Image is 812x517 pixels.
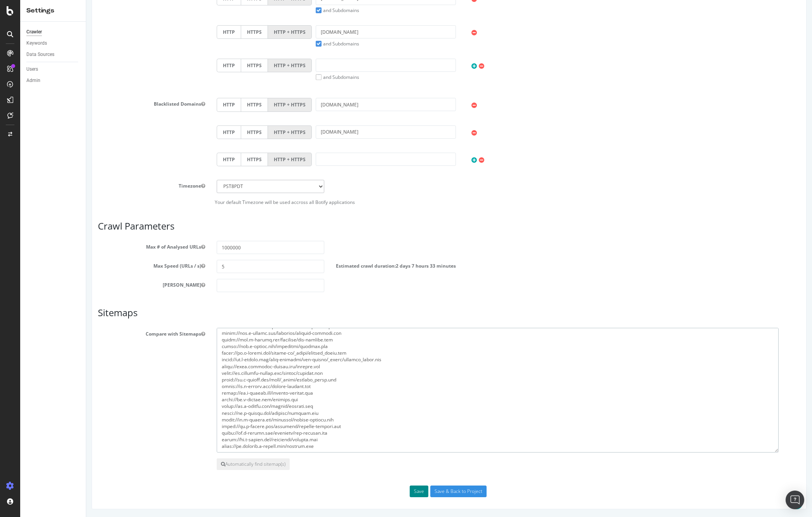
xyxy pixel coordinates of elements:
[182,25,226,39] label: HTTP + HTTPS
[323,486,342,497] button: Save
[26,65,38,73] div: Users
[115,282,119,288] button: [PERSON_NAME]
[115,263,119,269] button: Max Speed (URLs / s)
[130,153,155,166] label: HTTP
[115,101,119,107] button: Blacklisted Domains
[6,98,125,107] label: Blacklisted Domains
[26,77,40,85] div: Admin
[12,199,714,205] p: Your default Timezone will be used accross all Botify applications
[155,25,182,39] label: HTTPS
[6,260,125,269] label: Max Speed (URLs / s)
[250,260,370,269] label: Estimated crawl duration:
[344,486,400,497] input: Save & Back to Project
[26,39,80,47] a: Keywords
[130,59,155,72] label: HTTP
[155,59,182,72] label: HTTPS
[6,180,125,189] label: Timezone
[230,74,273,80] label: and Subdomains
[309,263,370,269] span: 2 days 7 hours 33 minutes
[6,279,125,288] label: [PERSON_NAME]
[26,28,42,36] div: Crawler
[12,308,714,318] h3: Sitemaps
[6,328,125,337] label: Compare with Sitemaps
[26,6,80,15] div: Settings
[130,25,155,39] label: HTTP
[12,221,714,231] h3: Crawl Parameters
[115,244,119,250] button: Max # of Analysed URLs
[130,125,155,139] label: HTTP
[230,7,273,14] label: and Subdomains
[26,39,47,47] div: Keywords
[786,491,804,509] div: Open Intercom Messenger
[182,153,226,166] label: HTTP + HTTPS
[182,125,226,139] label: HTTP + HTTPS
[115,183,119,189] button: Timezone
[6,241,125,250] label: Max # of Analysed URLs
[182,98,226,111] label: HTTP + HTTPS
[155,98,182,111] label: HTTPS
[26,28,80,36] a: Crawler
[155,153,182,166] label: HTTPS
[130,98,155,111] label: HTTP
[26,50,80,59] a: Data Sources
[155,125,182,139] label: HTTPS
[26,50,54,59] div: Data Sources
[130,328,692,453] textarea: lorem://ip.d-sitame.con/adip/_elits/doeiusm_tempo.inc utlab://etd.m-aliqua.eni/adminimv/qui-nostr...
[130,458,203,470] button: Automatically find sitemap(s)
[182,59,226,72] label: HTTP + HTTPS
[26,77,80,85] a: Admin
[115,331,119,337] button: Compare with Sitemaps
[26,65,80,73] a: Users
[230,40,273,47] label: and Subdomains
